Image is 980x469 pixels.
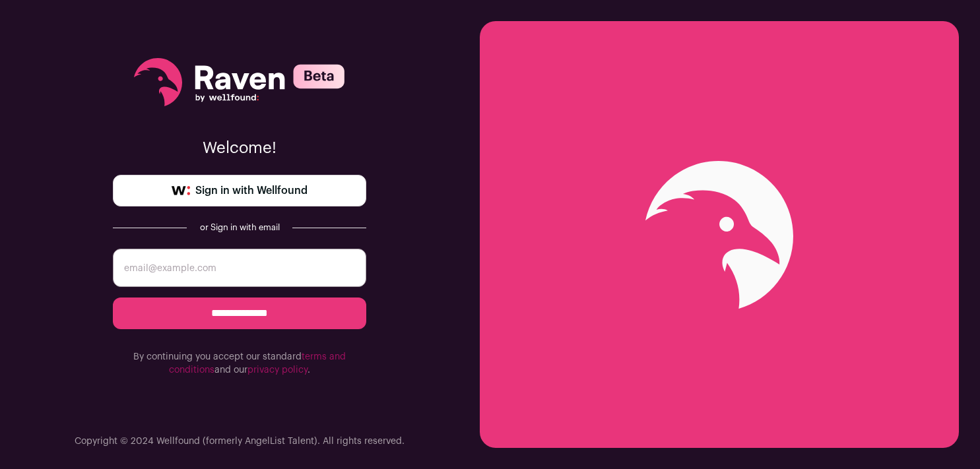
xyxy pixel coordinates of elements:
a: privacy policy [247,365,308,375]
div: or Sign in with email [197,222,282,233]
p: Welcome! [113,138,366,159]
a: Sign in with Wellfound [113,175,366,206]
p: By continuing you accept our standard and our . [113,350,366,377]
span: Sign in with Wellfound [195,183,308,199]
p: Copyright © 2024 Wellfound (formerly AngelList Talent). All rights reserved. [75,435,405,448]
img: wellfound-symbol-flush-black-fb3c872781a75f747ccb3a119075da62bfe97bd399995f84a933054e44a575c4.png [172,186,190,195]
input: email@example.com [113,249,366,287]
